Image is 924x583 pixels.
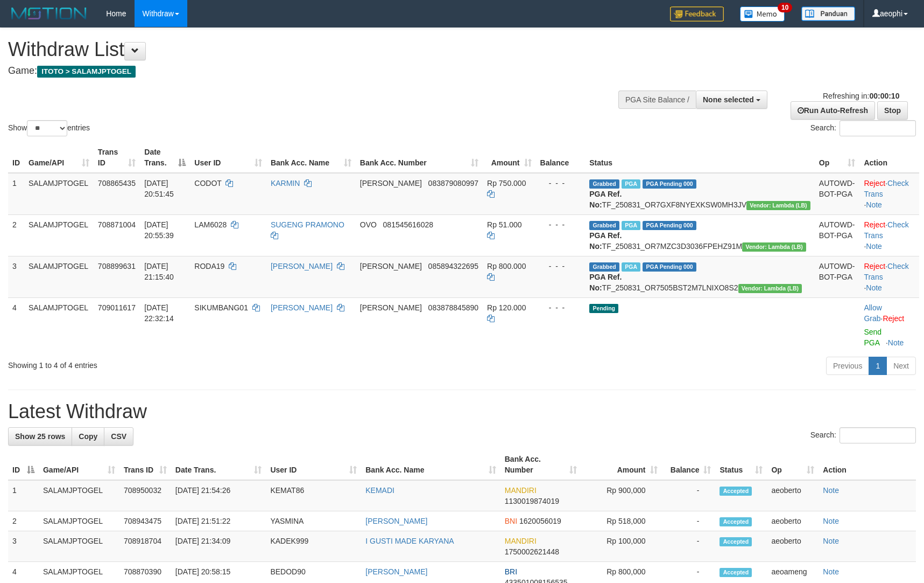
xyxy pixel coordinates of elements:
a: I GUSTI MADE KARYANA [365,537,454,545]
a: Send PGA [864,328,881,347]
td: 3 [8,531,39,562]
span: Rp 51.000 [487,220,522,229]
span: Copy 083878845890 to clipboard [428,303,478,312]
td: 708943475 [119,511,171,531]
td: - [662,480,716,511]
th: Op: activate to sort column ascending [815,142,860,173]
span: Accepted [720,487,752,496]
span: Marked by aeoameng [622,221,640,230]
div: PGA Site Balance / [618,91,696,109]
span: RODA19 [194,262,224,270]
th: Date Trans.: activate to sort column descending [140,142,190,173]
th: Action [819,449,916,480]
a: Reject [883,314,904,323]
b: PGA Ref. No: [589,273,622,292]
div: - - - [540,178,581,189]
input: Search: [840,427,916,443]
td: aeoberto [767,480,819,511]
input: Search: [840,120,916,136]
h1: Latest Withdraw [8,401,916,422]
th: Amount: activate to sort column ascending [581,449,662,480]
span: Copy 083879080997 to clipboard [428,179,478,188]
th: Game/API: activate to sort column ascending [24,142,94,173]
span: Accepted [720,537,752,546]
span: 708871004 [98,220,136,229]
span: PGA Pending [643,221,696,230]
th: Status: activate to sort column ascending [715,449,767,480]
span: · [864,303,883,323]
label: Show entries [8,120,90,136]
td: 708950032 [119,480,171,511]
span: Vendor URL: https://dashboard.q2checkout.com/secure [746,201,810,210]
span: 708865435 [98,179,136,188]
td: Rp 100,000 [581,531,662,562]
a: [PERSON_NAME] [271,262,333,270]
a: KEMADI [365,486,394,495]
td: AUTOWD-BOT-PGA [815,214,860,256]
td: SALAMJPTOGEL [39,531,119,562]
span: Grabbed [589,179,619,189]
span: SIKUMBANG01 [194,303,248,312]
span: Marked by aeoameng [622,262,640,272]
span: Vendor URL: https://dashboard.q2checkout.com/secure [742,242,806,252]
td: 708918704 [119,531,171,562]
td: 3 [8,256,24,297]
span: Show 25 rows [15,432,65,441]
td: - [662,511,716,531]
a: Check Trans [864,220,908,240]
img: Feedback.jpg [670,6,724,22]
span: Accepted [720,568,752,577]
div: - - - [540,261,581,272]
a: Stop [877,101,908,120]
a: Check Trans [864,179,908,198]
div: - - - [540,219,581,230]
th: ID: activate to sort column descending [8,449,39,480]
span: [DATE] 20:51:45 [144,179,174,198]
th: Balance: activate to sort column ascending [662,449,716,480]
td: [DATE] 21:51:22 [171,511,266,531]
a: Previous [826,357,869,375]
a: KARMIN [271,179,300,188]
td: · · [859,214,919,256]
th: Bank Acc. Name: activate to sort column ascending [361,449,500,480]
span: Grabbed [589,221,619,230]
td: KEMAT86 [266,480,361,511]
span: CSV [111,432,126,441]
a: Note [823,537,839,545]
span: BNI [505,517,517,525]
td: [DATE] 21:34:09 [171,531,266,562]
h4: Game: [8,66,605,77]
span: Copy [79,432,97,441]
span: Pending [589,304,618,313]
span: [PERSON_NAME] [360,303,422,312]
span: Vendor URL: https://dashboard.q2checkout.com/secure [738,284,802,293]
td: SALAMJPTOGEL [24,297,94,352]
td: AUTOWD-BOT-PGA [815,173,860,215]
td: · · [859,256,919,297]
span: [DATE] 20:55:39 [144,220,174,240]
td: TF_250831_OR7GXF8NYEXKSW0MH3JV [585,173,815,215]
th: User ID: activate to sort column ascending [266,449,361,480]
span: Accepted [720,517,752,526]
td: 2 [8,511,39,531]
a: Next [886,357,916,375]
td: SALAMJPTOGEL [24,173,94,215]
a: 1 [869,357,887,375]
a: Note [823,486,839,495]
a: CSV [104,427,133,446]
a: Note [866,200,882,209]
span: 709011617 [98,303,136,312]
th: Game/API: activate to sort column ascending [39,449,119,480]
th: Op: activate to sort column ascending [767,449,819,480]
th: User ID: activate to sort column ascending [190,142,266,173]
th: Balance [536,142,586,173]
a: Reject [864,179,885,188]
td: 1 [8,480,39,511]
span: [PERSON_NAME] [360,262,422,270]
th: Trans ID: activate to sort column ascending [119,449,171,480]
th: Bank Acc. Name: activate to sort column ascending [266,142,356,173]
th: ID [8,142,24,173]
img: Button%20Memo.svg [740,6,785,22]
span: PGA Pending [643,179,696,189]
th: Trans ID: activate to sort column ascending [94,142,140,173]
